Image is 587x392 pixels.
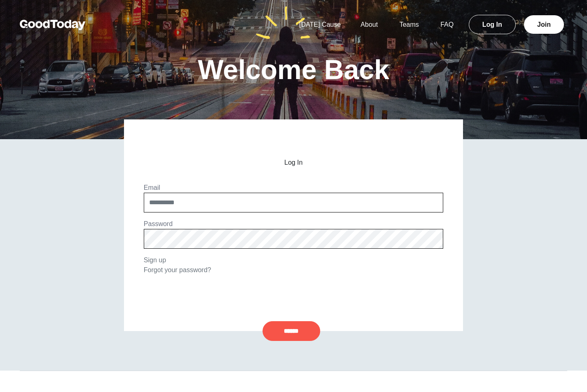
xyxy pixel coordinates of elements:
[144,159,443,166] h2: Log In
[524,15,564,34] a: Join
[351,21,388,28] a: About
[430,21,463,28] a: FAQ
[144,266,211,273] a: Forgot your password?
[144,220,173,227] label: Password
[390,21,429,28] a: Teams
[469,15,516,34] a: Log In
[20,20,86,30] img: GoodToday
[289,21,351,28] a: [DATE] Cause
[144,184,160,191] label: Email
[198,56,389,83] h1: Welcome Back
[144,257,166,264] a: Sign up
